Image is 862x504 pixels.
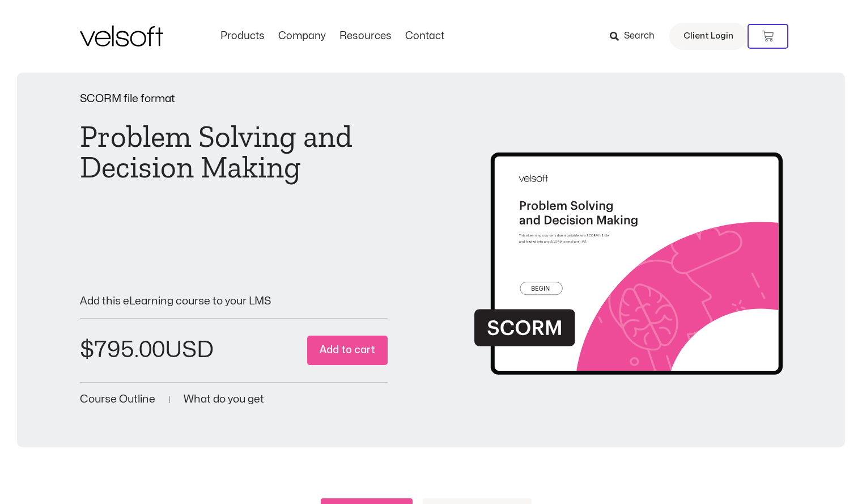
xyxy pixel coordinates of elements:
[80,296,388,307] p: Add this eLearning course to your LMS
[398,30,451,43] a: ContactMenu Toggle
[214,30,271,43] a: ProductsMenu Toggle
[80,94,388,104] p: SCORM file format
[184,394,264,405] a: What do you get
[271,30,333,43] a: CompanyMenu Toggle
[307,336,388,366] button: Add to cart
[214,30,451,43] nav: Menu
[474,116,783,385] img: Second Product Image
[683,29,733,44] span: Client Login
[80,121,388,183] h1: Problem Solving and Decision Making
[80,26,163,46] img: Velsoft Training Materials
[624,29,655,44] span: Search
[80,394,155,405] a: Course Outline
[610,27,663,46] a: Search
[80,339,94,361] span: $
[333,30,398,43] a: ResourcesMenu Toggle
[669,23,748,50] a: Client Login
[80,339,165,361] bdi: 795.00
